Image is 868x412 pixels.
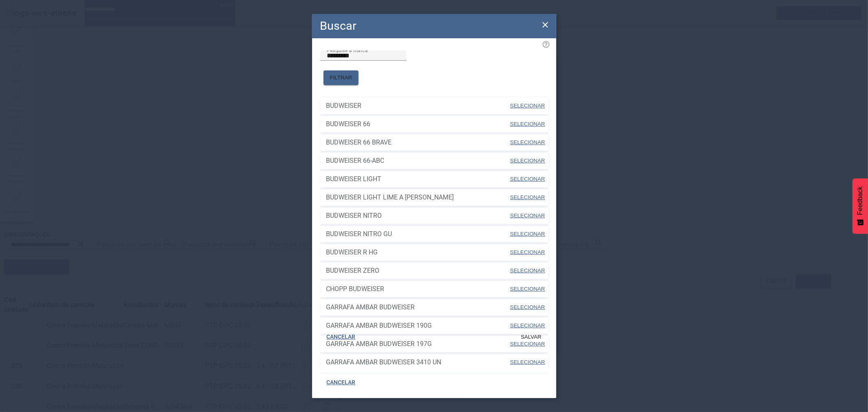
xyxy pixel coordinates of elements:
[509,300,546,315] button: SELECIONAR
[326,193,509,202] span: BUDWEISER LIGHT LIME A [PERSON_NAME]
[326,321,509,331] span: GARRAFA AMBAR BUDWEISER 190G
[510,213,545,219] span: SELECIONAR
[509,227,546,241] button: SELECIONAR
[853,178,868,234] button: Feedback - Mostrar pesquisa
[521,333,542,341] span: SALVAR
[509,245,546,260] button: SELECIONAR
[514,330,548,344] button: SALVAR
[327,333,356,341] span: CANCELAR
[326,174,509,184] span: BUDWEISER LIGHT
[326,211,509,221] span: BUDWEISER NITRO
[509,190,546,205] button: SELECIONAR
[509,117,546,131] button: SELECIONAR
[510,176,545,182] span: SELECIONAR
[326,266,509,276] span: BUDWEISER ZERO
[326,302,509,312] span: GARRAFA AMBAR BUDWEISER
[509,208,546,223] button: SELECIONAR
[320,330,362,344] button: CANCELAR
[509,172,546,186] button: SELECIONAR
[326,229,509,239] span: BUDWEISER NITRO GU
[509,282,546,296] button: SELECIONAR
[510,231,545,237] span: SELECIONAR
[509,263,546,278] button: SELECIONAR
[510,194,545,200] span: SELECIONAR
[510,158,545,164] span: SELECIONAR
[509,135,546,150] button: SELECIONAR
[857,186,864,215] span: Feedback
[510,121,545,127] span: SELECIONAR
[510,267,545,274] span: SELECIONAR
[510,286,545,292] span: SELECIONAR
[510,304,545,310] span: SELECIONAR
[326,284,509,294] span: CHOPP BUDWEISER
[326,248,509,257] span: BUDWEISER R HG
[326,156,509,166] span: BUDWEISER 66-ABC
[326,138,509,147] span: BUDWEISER 66 BRAVE
[510,139,545,145] span: SELECIONAR
[509,153,546,168] button: SELECIONAR
[326,119,509,129] span: BUDWEISER 66
[510,249,545,255] span: SELECIONAR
